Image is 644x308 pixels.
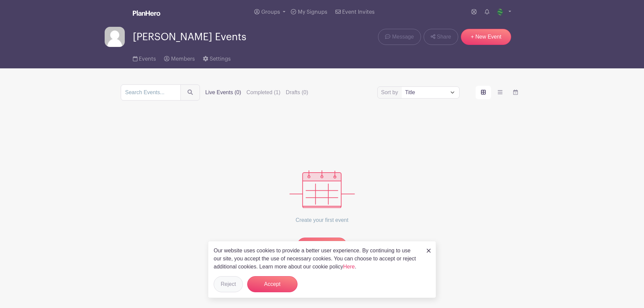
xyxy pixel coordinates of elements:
[424,29,458,45] a: Share
[105,27,125,47] img: default-ce2991bfa6775e67f084385cd625a349d9dcbb7a52a09fb2fda1e96e2d18dcdb.png
[171,56,195,62] span: Members
[343,264,355,269] a: Here
[214,247,420,271] p: Our website uses cookies to provide a better user experience. By continuing to use our site, you ...
[205,88,314,97] div: filters
[476,86,523,99] div: order and view
[289,208,355,232] p: Create your first event
[495,7,505,17] img: Logo_No%20Text.png
[210,56,231,62] span: Settings
[297,238,347,254] a: New Event
[133,32,246,43] span: [PERSON_NAME] Events
[133,47,156,68] a: Events
[378,29,421,45] a: Message
[205,88,241,97] label: Live Events (0)
[286,88,308,97] label: Drafts (0)
[381,88,400,97] label: Sort by
[133,10,160,16] img: logo_white-6c42ec7e38ccf1d336a20a19083b03d10ae64f83f12c07503d8b9e83406b4c7d.svg
[427,249,431,253] img: close_button-5f87c8562297e5c2d7936805f587ecaba9071eb48480494691a3f1689db116b3.svg
[139,56,156,62] span: Events
[164,47,195,68] a: Members
[437,33,451,41] span: Share
[261,9,280,15] span: Groups
[214,276,243,292] button: Reject
[392,33,414,41] span: Message
[461,29,511,45] a: + New Event
[121,84,181,101] input: Search Events...
[203,47,231,68] a: Settings
[342,9,375,15] span: Event Invites
[289,170,355,208] img: events_empty-56550af544ae17c43cc50f3ebafa394433d06d5f1891c01edc4b5d1d59cfda54.svg
[247,88,280,97] label: Completed (1)
[298,9,327,15] span: My Signups
[247,276,298,292] button: Accept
